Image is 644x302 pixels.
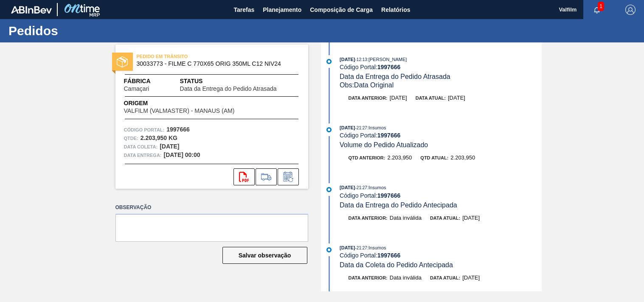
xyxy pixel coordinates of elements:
div: Código Portal: [340,132,541,139]
div: Informar alteração no pedido [278,168,299,185]
span: [DATE] [340,125,355,130]
span: Data coleta: [124,143,158,151]
img: atual [326,187,332,192]
strong: 1997666 [166,126,190,133]
span: VALFILM (VALMASTER) - MANAUS (AM) [124,108,235,114]
span: [DATE] [462,274,480,281]
span: [DATE] [448,95,465,101]
span: : Insumos [367,185,386,190]
span: Qtd anterior: [349,155,385,160]
span: Qtde : [124,134,138,143]
strong: 1997666 [377,192,401,199]
img: atual [326,127,332,132]
img: status [117,56,128,67]
span: 2.203,950 [450,154,475,161]
button: Salvar observação [222,247,307,264]
span: 30033773 - FILME C 770X65 ORIG 350ML C12 NIV24 [137,61,291,67]
span: [DATE] [340,245,355,250]
span: Data inválida [390,215,422,221]
div: Código Portal: [340,252,541,259]
span: Planejamento [263,5,301,15]
span: [DATE] [462,215,480,221]
span: - 21:27 [355,126,367,130]
span: - 21:27 [355,185,367,190]
h1: Pedidos [8,26,159,36]
span: Camaçari [124,86,149,92]
div: Código Portal: [340,192,541,199]
span: Relatórios [381,5,410,15]
span: Origem [124,99,259,108]
span: : Insumos [367,125,386,130]
span: Data entrega: [124,151,162,159]
span: - 12:13 [355,57,367,62]
span: PEDIDO EM TRÂNSITO [137,52,256,61]
img: atual [326,59,332,64]
span: Código Portal: [124,126,165,134]
span: Data atual: [430,215,460,221]
button: Notificações [583,4,610,16]
span: Data atual: [416,95,446,101]
span: Data inválida [390,274,422,281]
span: : [PERSON_NAME] [367,57,407,62]
div: Código Portal: [340,64,541,70]
span: Data da Entrega do Pedido Antecipada [340,201,457,209]
span: : Insumos [367,245,386,250]
strong: [DATE] 00:00 [164,151,200,158]
img: TNhmsLtSVTkK8tSr43FrP2fwEKptu5GPRR3wAAAABJRU5ErkJggg== [11,6,52,14]
span: Tarefas [233,5,254,15]
span: Data anterior: [349,275,388,280]
strong: [DATE] [160,143,179,150]
div: Ir para Composição de Carga [256,168,277,185]
label: Observação [115,201,308,214]
strong: 1997666 [377,252,401,259]
span: Data da Entrega do Pedido Atrasada [180,86,277,92]
img: atual [326,247,332,252]
span: Status [180,77,300,86]
strong: 2.203,950 KG [141,134,177,141]
span: Volume do Pedido Atualizado [340,141,428,148]
span: Qtd atual: [420,155,448,160]
span: Composição de Carga [310,5,373,15]
span: 2.203,950 [387,154,412,161]
span: Fábrica [124,77,176,86]
span: Data atual: [430,275,460,280]
span: Data anterior: [349,95,388,101]
span: Data anterior: [349,215,388,221]
span: 1 [598,2,604,11]
span: Data da Entrega do Pedido Atrasada [340,73,450,80]
img: Logout [625,5,636,15]
span: - 21:27 [355,246,367,250]
div: Abrir arquivo PDF [233,168,255,185]
strong: 1997666 [377,132,401,139]
span: Obs: Data Original [340,81,394,89]
span: Data da Coleta do Pedido Antecipada [340,261,453,268]
span: [DATE] [390,95,407,101]
span: [DATE] [340,185,355,190]
strong: 1997666 [377,64,401,70]
span: [DATE] [340,57,355,62]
